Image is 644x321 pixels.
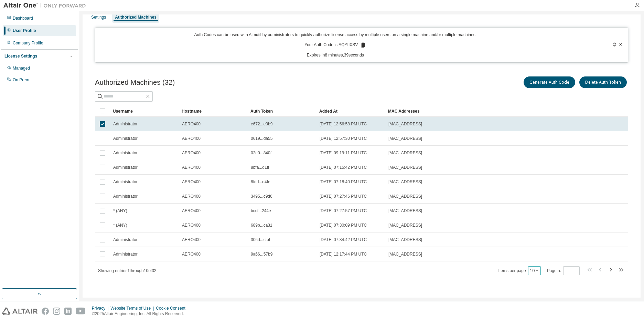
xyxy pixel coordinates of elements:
[251,237,270,242] span: 306d...cfbf
[320,237,367,242] span: [DATE] 07:34:42 PM UTC
[251,165,269,170] span: 8bfa...d1ff
[95,79,175,86] span: Authorized Machines (32)
[182,121,201,127] span: AERO400
[304,42,366,48] p: Your Auth Code is: AQYIIXSV
[320,136,367,141] span: [DATE] 12:57:30 PM UTC
[579,76,627,88] button: Delete Auth Token
[530,268,539,273] button: 10
[113,121,138,127] span: Administrator
[182,251,201,257] span: AERO400
[524,76,575,88] button: Generate Auth Code
[156,306,189,311] div: Cookie Consent
[98,268,157,273] span: Showing entries 1 through 10 of 32
[388,208,422,214] span: [MAC_ADDRESS]
[251,222,272,228] span: 689b...ca31
[2,308,37,315] img: altair_logo.svg
[388,150,422,156] span: [MAC_ADDRESS]
[388,121,422,127] span: [MAC_ADDRESS]
[53,308,60,315] img: instagram.svg
[388,165,422,170] span: [MAC_ADDRESS]
[92,306,110,311] div: Privacy
[320,222,367,228] span: [DATE] 07:30:09 PM UTC
[182,208,201,214] span: AERO400
[320,150,367,156] span: [DATE] 09:19:11 PM UTC
[251,251,272,257] span: 9a66...57b9
[388,179,422,185] span: [MAC_ADDRESS]
[320,179,367,185] span: [DATE] 07:18:40 PM UTC
[251,150,271,156] span: 02e0...840f
[113,150,138,156] span: Administrator
[110,306,156,311] div: Website Terms of Use
[113,237,138,242] span: Administrator
[13,40,43,46] div: Company Profile
[251,121,272,127] span: e672...e0b9
[388,222,422,228] span: [MAC_ADDRESS]
[64,308,72,315] img: linkedin.svg
[388,106,552,117] div: MAC Addresses
[388,194,422,199] span: [MAC_ADDRESS]
[92,311,190,317] p: © 2025 Altair Engineering, Inc. All Rights Reserved.
[250,106,314,117] div: Auth Token
[251,179,270,185] span: 8fdd...d4fe
[182,194,201,199] span: AERO400
[319,106,383,117] div: Added At
[388,237,422,242] span: [MAC_ADDRESS]
[113,251,138,257] span: Administrator
[182,106,245,117] div: Hostname
[99,52,571,58] p: Expires in 8 minutes, 39 seconds
[182,222,201,228] span: AERO400
[251,136,272,141] span: 0619...da55
[182,237,201,242] span: AERO400
[113,194,138,199] span: Administrator
[99,32,571,38] p: Auth Codes can be used with Almutil by administrators to quickly authorize license access by mult...
[13,77,29,83] div: On Prem
[388,251,422,257] span: [MAC_ADDRESS]
[113,165,138,170] span: Administrator
[547,266,580,275] span: Page n.
[182,165,201,170] span: AERO400
[388,136,422,141] span: [MAC_ADDRESS]
[182,179,201,185] span: AERO400
[13,65,30,71] div: Managed
[113,106,176,117] div: Username
[498,266,541,275] span: Items per page
[76,308,86,315] img: youtube.svg
[113,179,138,185] span: Administrator
[13,28,36,33] div: User Profile
[320,121,367,127] span: [DATE] 12:56:58 PM UTC
[113,208,127,214] span: * (ANY)
[320,165,367,170] span: [DATE] 07:15:42 PM UTC
[320,251,367,257] span: [DATE] 12:17:44 PM UTC
[320,208,367,214] span: [DATE] 07:27:57 PM UTC
[251,208,271,214] span: bccf...244e
[13,15,33,21] div: Dashboard
[3,2,89,9] img: Altair One
[42,308,49,315] img: facebook.svg
[251,194,272,199] span: 3495...c9d6
[182,150,201,156] span: AERO400
[113,222,127,228] span: * (ANY)
[115,14,157,20] div: Authorized Machines
[182,136,201,141] span: AERO400
[113,136,138,141] span: Administrator
[91,14,106,20] div: Settings
[4,53,37,59] div: License Settings
[320,194,367,199] span: [DATE] 07:27:46 PM UTC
